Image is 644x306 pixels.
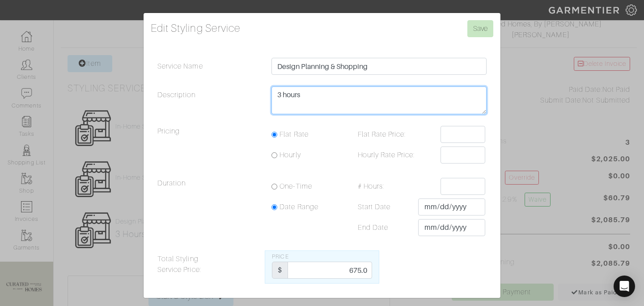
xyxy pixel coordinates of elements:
[280,181,312,192] label: One-Time
[151,126,265,171] legend: Pricing
[351,219,418,236] label: End Date
[614,276,635,297] div: Open Intercom Messenger
[351,126,441,143] label: Flat Rate Price:
[151,20,493,36] h4: Edit Styling Service
[151,250,265,284] label: Total Styling Service Price:
[272,262,288,279] div: $
[151,58,265,79] label: Service Name
[272,254,288,260] span: Price
[351,147,441,164] label: Hourly Rate Price:
[351,178,441,195] label: # Hours:
[280,150,301,160] label: Hourly
[151,178,265,243] legend: Duration
[271,86,487,114] textarea: 3 hours
[280,202,318,212] label: Date Range
[280,129,308,140] label: Flat Rate
[467,20,493,37] input: Save
[151,86,265,119] label: Description
[351,198,418,215] label: Start Date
